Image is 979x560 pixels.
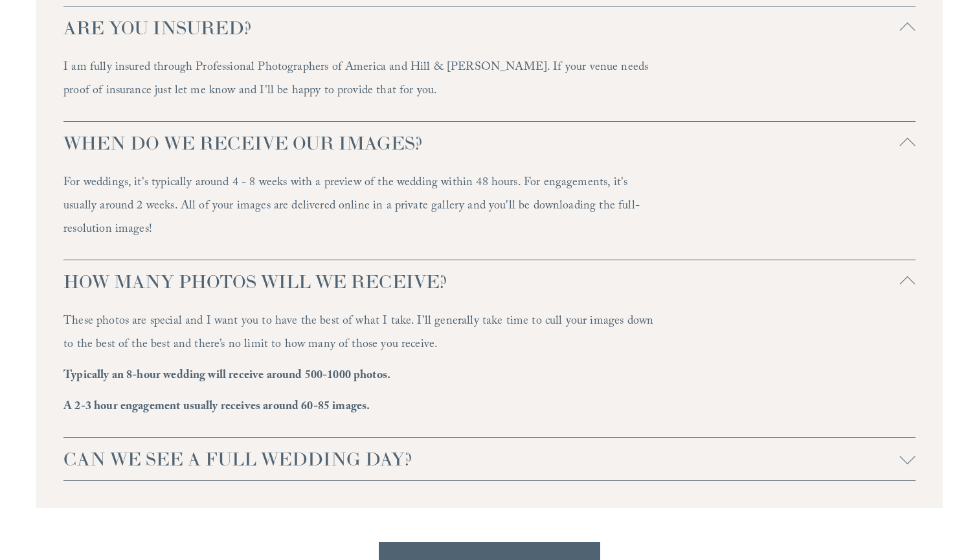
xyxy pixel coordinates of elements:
strong: A 2-3 hour engagement usually receives around 60-85 images. [63,398,370,418]
button: ARE YOU INSURED? [63,6,916,49]
button: CAN WE SEE A FULL WEDDING DAY? [63,438,916,480]
strong: Typically an 8-hour wedding will receive around 500-1000 photos. [63,366,390,386]
p: These photos are special and I want you to have the best of what I take. I’ll generally take time... [63,311,660,357]
p: For weddings, it's typically around 4 - 8 weeks with a preview of the wedding within 48 hours. Fo... [63,172,660,242]
span: CAN WE SEE A FULL WEDDING DAY? [63,447,900,471]
button: HOW MANY PHOTOS WILL WE RECEIVE? [63,260,916,303]
div: HOW MANY PHOTOS WILL WE RECEIVE? [63,303,916,437]
div: ARE YOU INSURED? [63,49,916,121]
span: ARE YOU INSURED? [63,16,900,39]
span: WHEN DO WE RECEIVE OUR IMAGES? [63,131,900,155]
span: HOW MANY PHOTOS WILL WE RECEIVE? [63,270,900,293]
button: WHEN DO WE RECEIVE OUR IMAGES? [63,122,916,164]
p: I am fully insured through Professional Photographers of America and Hill & [PERSON_NAME]. If you... [63,57,660,104]
div: WHEN DO WE RECEIVE OUR IMAGES? [63,164,916,260]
